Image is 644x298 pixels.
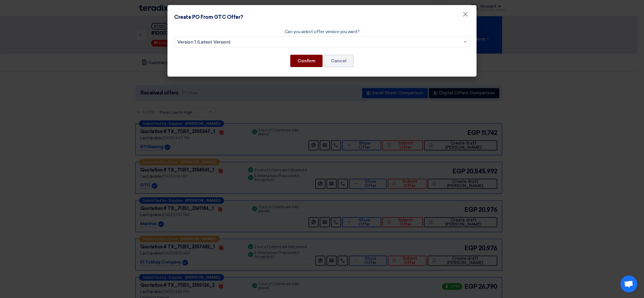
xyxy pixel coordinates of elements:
button: Confirm [290,55,323,67]
h4: Create PO From GTC Offer? [174,13,243,21]
button: Close [458,9,473,20]
span: × [462,10,468,21]
button: Cancel [324,55,354,67]
div: Open chat [620,276,637,292]
label: Can you select offer version you want? [285,29,360,35]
